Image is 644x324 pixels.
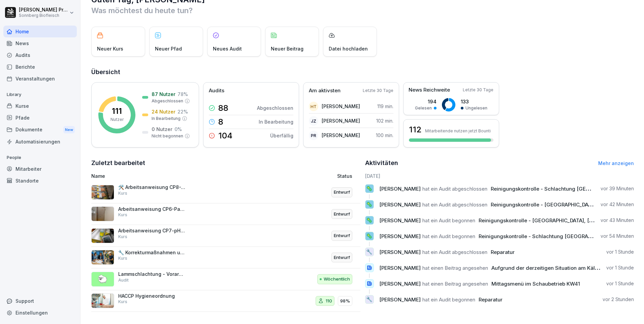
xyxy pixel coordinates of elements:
[152,98,183,104] p: Abgeschlossen
[309,87,341,95] p: Am aktivsten
[270,132,293,139] p: Überfällig
[98,273,108,285] p: 🐑
[365,158,398,168] h2: Aktivitäten
[379,296,421,303] span: [PERSON_NAME]
[326,298,332,304] p: 110
[112,107,122,115] p: 111
[365,172,634,180] h6: [DATE]
[379,281,421,287] span: [PERSON_NAME]
[422,186,487,192] span: hat ein Audit abgeschlossen
[415,105,432,111] p: Gelesen
[322,117,360,124] p: [PERSON_NAME]
[3,152,77,163] p: People
[3,163,77,175] a: Mitarbeiter
[259,118,293,125] p: In Bearbeitung
[379,249,421,255] span: [PERSON_NAME]
[603,296,634,303] p: vor 2 Stunden
[366,295,373,304] p: 🔧
[118,255,127,261] p: Kurs
[324,276,350,283] p: Wöchentlich
[19,13,68,18] p: Sonnberg Biofleisch
[3,295,77,307] div: Support
[322,132,360,139] p: [PERSON_NAME]
[415,98,437,105] p: 194
[366,231,373,241] p: 🦠
[3,37,77,49] a: News
[366,247,373,257] p: 🔧
[91,67,634,77] h2: Übersicht
[91,206,114,221] img: tuydfqnfvi624panpa48lrje.png
[334,232,350,239] p: Entwurf
[309,102,318,111] div: HT
[366,200,373,209] p: 🦠
[422,201,487,208] span: hat ein Audit abgeschlossen
[118,277,129,283] p: Audit
[3,136,77,148] a: Automatisierungen
[218,104,228,112] p: 88
[422,249,487,255] span: hat ein Audit abgeschlossen
[422,265,488,271] span: hat einen Beitrag angesehen
[479,217,639,224] span: Reinigungskontrolle - [GEOGRAPHIC_DATA], [GEOGRAPHIC_DATA]
[334,254,350,261] p: Entwurf
[271,45,303,52] p: Neuer Beitrag
[334,189,350,196] p: Entwurf
[91,247,360,269] a: 🔧 Korrekturmaßnahmen und QualitätsmanagementKursEntwurf
[209,87,224,95] p: Audits
[91,203,360,225] a: Arbeitsanweisung CP6-PasteurisierenKursEntwurf
[3,307,77,319] a: Einstellungen
[257,104,293,111] p: Abgeschlossen
[337,172,352,180] p: Status
[152,116,181,122] p: In Bearbeitung
[91,185,114,200] img: xydgy4fl5cr9bp47165u4b8j.png
[178,91,188,98] p: 78 %
[3,73,77,85] div: Veranstaltungen
[479,233,616,239] span: Reinigungskontrolle - Schlachtung [GEOGRAPHIC_DATA]
[91,250,114,265] img: d4g3ucugs9wd5ibohranwvgh.png
[3,124,77,136] a: DokumenteNew
[366,216,373,225] p: 🦠
[491,281,580,287] span: Mittagsmenü im Schaubetrieb KW41
[3,124,77,136] div: Dokumente
[376,132,393,139] p: 100 min.
[91,225,360,247] a: Arbeitsanweisung CP7-pH-Wert MessungKursEntwurf
[409,124,422,135] h3: 112
[491,249,515,255] span: Reparatur
[479,296,503,303] span: Reparatur
[606,280,634,287] p: vor 1 Stunde
[461,98,487,105] p: 133
[422,296,475,303] span: hat ein Audit begonnen
[309,131,318,140] div: PR
[19,7,68,13] p: [PERSON_NAME] Preßlauer
[218,132,232,140] p: 104
[118,184,186,190] p: 🛠️ Arbeitsanweisung CP8-Vakuumieren
[178,108,188,115] p: 22 %
[3,89,77,100] p: Library
[152,126,172,133] p: 0 Nutzer
[118,206,186,212] p: Arbeitsanweisung CP6-Pasteurisieren
[409,86,450,94] p: News Reichweite
[598,160,634,166] a: Mehr anzeigen
[118,228,186,234] p: Arbeitsanweisung CP7-pH-Wert Messung
[63,126,75,134] div: New
[3,175,77,187] a: Standorte
[91,182,360,203] a: 🛠️ Arbeitsanweisung CP8-VakuumierenKursEntwurf
[334,211,350,218] p: Entwurf
[601,201,634,208] p: vor 42 Minuten
[91,5,634,16] p: Was möchtest du heute tun?
[97,45,123,52] p: Neuer Kurs
[3,112,77,124] a: Pfade
[3,61,77,73] a: Berichte
[340,298,350,304] p: 98%
[379,233,421,239] span: [PERSON_NAME]
[91,268,360,290] a: 🐑Lammschlachtung - VorarbeitenAuditWöchentlich
[3,100,77,112] a: Kurse
[425,128,491,133] p: Mitarbeitende nutzen jetzt Bounti
[118,299,127,305] p: Kurs
[363,88,393,94] p: Letzte 30 Tage
[379,186,421,192] span: [PERSON_NAME]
